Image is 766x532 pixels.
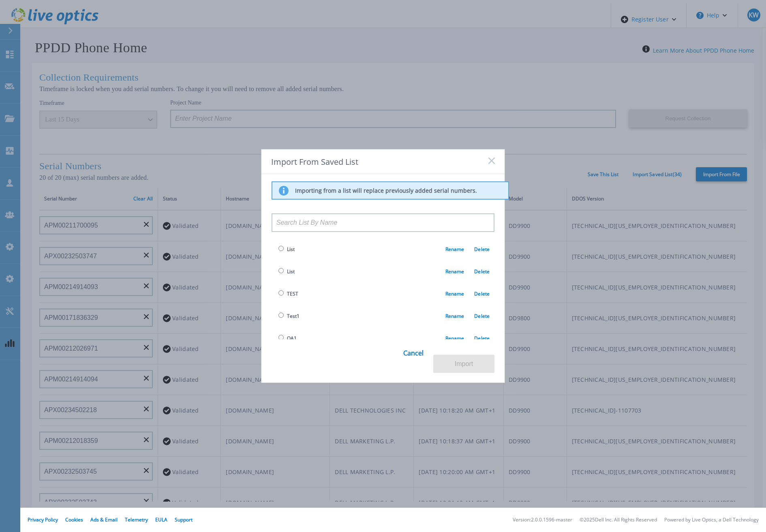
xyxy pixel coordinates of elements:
span: Import From Saved List [271,156,358,167]
span: QA1 [287,335,297,342]
a: Delete [464,313,490,319]
li: Version: 2.0.0.1596-master [513,517,572,523]
a: EULA [155,516,167,523]
a: Delete [464,246,490,253]
input: Search List By Name [272,213,494,232]
span: Test1 [287,313,300,319]
a: Cookies [65,516,83,523]
a: Delete [464,268,490,275]
a: Telemetry [125,516,148,523]
button: Import [433,355,494,373]
span: List [287,268,295,275]
p: Importing from a list will replace previously added serial numbers. [295,187,477,194]
li: © 2025 Dell Inc. All Rights Reserved [580,517,657,523]
a: Ads & Email [90,516,118,523]
a: Rename [445,246,464,253]
span: List [287,246,295,253]
li: Powered by Live Optics, a Dell Technology [664,517,759,523]
span: TEST [287,290,298,297]
a: Delete [464,335,490,342]
a: Cancel [403,343,424,373]
a: Rename [445,313,464,319]
a: Rename [445,290,464,297]
a: Support [175,516,193,523]
a: Privacy Policy [28,516,58,523]
a: Rename [445,335,464,342]
a: Rename [445,268,464,275]
a: Delete [464,290,490,297]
